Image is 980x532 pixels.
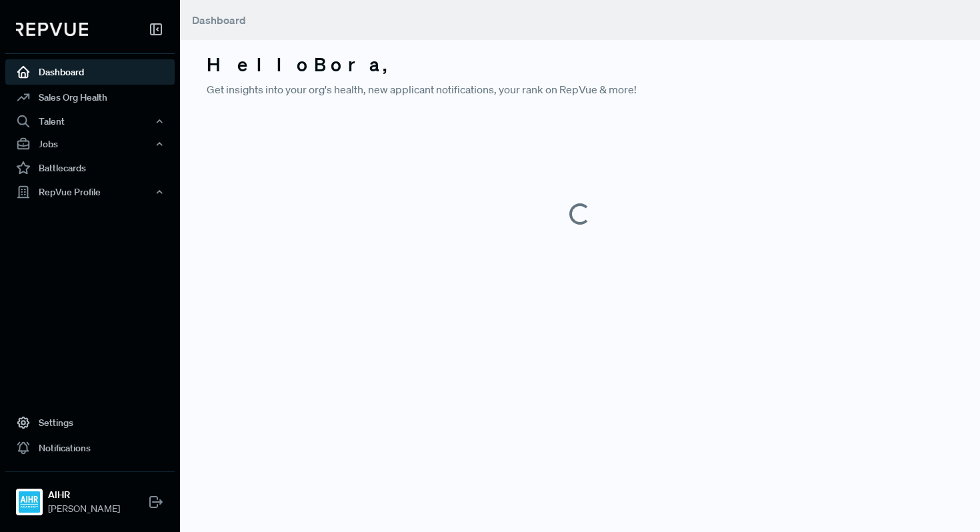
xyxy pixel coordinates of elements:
h3: Hello Bora , [207,53,953,76]
a: Dashboard [5,59,175,85]
a: Settings [5,410,175,435]
strong: AIHR [48,488,120,502]
img: AIHR [19,491,40,513]
span: Dashboard [192,13,246,27]
p: Get insights into your org's health, new applicant notifications, your rank on RepVue & more! [207,81,953,97]
button: RepVue Profile [5,181,175,203]
span: [PERSON_NAME] [48,502,120,516]
a: Notifications [5,435,175,461]
a: AIHRAIHR[PERSON_NAME] [5,471,175,521]
a: Sales Org Health [5,85,175,110]
a: Battlecards [5,155,175,181]
button: Jobs [5,133,175,155]
button: Talent [5,110,175,133]
img: RepVue [16,23,88,36]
